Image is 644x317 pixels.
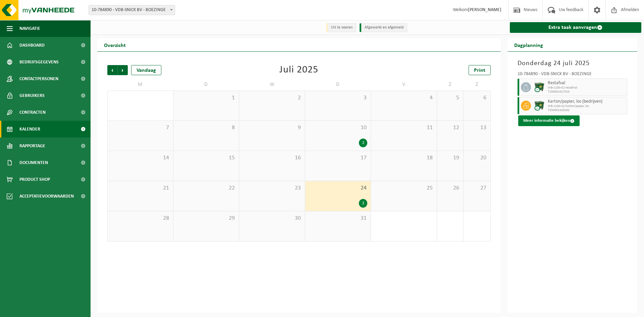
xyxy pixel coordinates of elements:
[467,184,487,192] span: 27
[510,22,642,33] a: Extra taak aanvragen
[548,99,626,104] span: Karton/papier, los (bedrijven)
[173,78,239,91] td: D
[548,90,626,94] span: T250001427325
[359,139,367,147] div: 2
[548,81,626,86] span: Restafval
[19,70,58,87] span: Contactpersonen
[440,94,460,102] span: 5
[468,7,501,12] strong: [PERSON_NAME]
[19,154,48,171] span: Documenten
[518,72,628,78] div: 10-784890 - VDB-SNICK BV - BOEZINGE
[19,138,45,154] span: Rapportage
[177,215,236,222] span: 29
[243,215,302,222] span: 30
[107,78,173,91] td: M
[440,124,460,131] span: 12
[467,94,487,102] span: 6
[305,78,371,91] td: D
[89,5,175,15] span: 10-784890 - VDB-SNICK BV - BOEZINGE
[177,154,236,162] span: 15
[464,78,490,91] td: Z
[177,124,236,131] span: 8
[19,87,45,104] span: Gebruikers
[371,78,437,91] td: V
[374,94,433,102] span: 4
[118,65,128,75] span: Volgende
[518,58,628,68] h3: Donderdag 24 juli 2025
[467,124,487,131] span: 13
[534,101,544,111] img: WB-1100-CU
[19,188,74,205] span: Acceptatievoorwaarden
[474,68,485,73] span: Print
[467,154,487,162] span: 20
[19,104,46,121] span: Contracten
[374,154,433,162] span: 18
[19,171,50,188] span: Product Shop
[309,215,368,222] span: 31
[111,154,170,162] span: 14
[359,199,367,208] div: 2
[177,184,236,192] span: 22
[243,184,302,192] span: 23
[97,38,132,51] h2: Overzicht
[111,184,170,192] span: 21
[19,20,40,37] span: Navigatie
[507,38,550,51] h2: Dagplanning
[19,121,40,138] span: Kalender
[111,124,170,131] span: 7
[19,54,59,70] span: Bedrijfsgegevens
[534,82,544,92] img: WB-1100-CU
[243,94,302,102] span: 2
[548,108,626,112] span: T250001429262
[548,104,626,108] span: WB-1100-CU karton/papier, los
[360,23,407,32] li: Afgewerkt en afgemeld
[177,94,236,102] span: 1
[107,65,117,75] span: Vorige
[131,65,161,75] div: Vandaag
[243,154,302,162] span: 16
[469,65,491,75] a: Print
[548,86,626,90] span: WB-1100-CU restafval
[243,124,302,131] span: 9
[19,37,45,54] span: Dashboard
[326,23,356,32] li: Uit te voeren
[239,78,305,91] td: W
[309,184,368,192] span: 24
[309,154,368,162] span: 17
[440,184,460,192] span: 26
[374,184,433,192] span: 25
[518,115,580,126] button: Meer informatie bekijken
[309,94,368,102] span: 3
[374,124,433,131] span: 11
[279,65,318,75] div: Juli 2025
[89,5,175,15] span: 10-784890 - VDB-SNICK BV - BOEZINGE
[437,78,464,91] td: Z
[111,215,170,222] span: 28
[440,154,460,162] span: 19
[309,124,368,131] span: 10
